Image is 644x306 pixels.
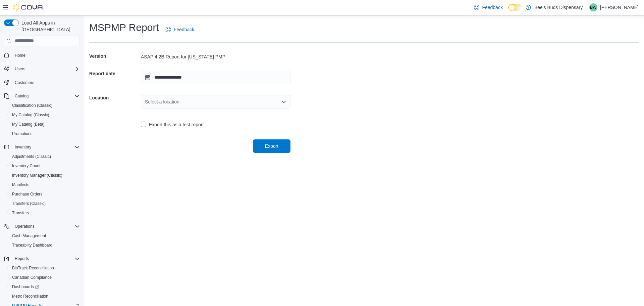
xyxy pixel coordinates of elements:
span: Inventory [15,144,31,150]
a: Feedback [471,1,505,14]
button: Adjustments (Classic) [7,152,83,161]
a: Purchase Orders [9,190,45,198]
span: Dashboards [12,284,39,290]
button: Inventory [1,142,83,152]
a: Classification (Classic) [9,101,55,110]
span: BW [590,3,596,11]
span: Adjustments (Classic) [12,154,51,159]
span: Inventory Manager (Classic) [9,171,80,179]
span: Traceabilty Dashboard [9,241,80,249]
button: My Catalog (Classic) [7,110,83,120]
span: Users [15,66,25,72]
span: Operations [12,222,80,230]
span: Promotions [12,131,33,136]
a: Manifests [9,181,32,189]
button: Manifests [7,180,83,189]
span: Catalog [12,92,80,100]
span: Promotions [9,130,80,138]
span: BioTrack Reconciliation [9,264,80,272]
a: Inventory Count [9,162,43,170]
button: Home [1,50,83,60]
span: Users [12,65,80,73]
button: Inventory [12,143,34,151]
button: Catalog [12,92,31,100]
button: Traceabilty Dashboard [7,241,83,250]
span: Home [12,51,80,59]
span: Operations [15,224,35,229]
button: Reports [12,255,32,263]
span: My Catalog (Classic) [12,112,49,118]
span: Customers [15,80,34,85]
a: Promotions [9,130,35,138]
button: Customers [1,78,83,87]
a: Inventory Manager (Classic) [9,171,65,179]
a: Cash Management [9,232,49,240]
span: Customers [12,78,80,87]
button: Operations [12,222,37,230]
span: Inventory Count [9,162,80,170]
button: Canadian Compliance [7,273,83,282]
span: Transfers [9,209,80,217]
button: Users [1,64,83,74]
p: | [585,3,587,11]
a: Customers [12,79,37,87]
span: Dark Mode [508,11,508,11]
div: Bow Wilson [589,3,597,11]
a: Dashboards [9,283,42,291]
a: Adjustments (Classic) [9,152,54,161]
input: Press the down key to open a popover containing a calendar. [141,71,290,84]
span: Inventory [12,143,80,151]
button: Metrc Reconciliation [7,292,83,301]
p: Bee's Buds Dispensary [534,3,583,11]
span: Purchase Orders [9,190,80,198]
a: Metrc Reconciliation [9,292,51,300]
div: ASAP 4.2B Report for [US_STATE] PMP [141,53,290,60]
button: Users [12,65,28,73]
span: Classification (Classic) [9,101,80,110]
a: My Catalog (Classic) [9,111,52,119]
span: Classification (Classic) [12,103,53,108]
input: Dark Mode [508,4,522,11]
a: Transfers (Classic) [9,200,48,208]
h5: Version [89,49,140,63]
span: Manifests [12,182,29,187]
a: Traceabilty Dashboard [9,241,55,249]
span: Dashboards [9,283,80,291]
button: Catalog [1,91,83,101]
span: BioTrack Reconciliation [12,265,54,271]
span: Transfers (Classic) [12,201,46,206]
span: Purchase Orders [12,191,43,197]
button: BioTrack Reconciliation [7,263,83,273]
span: Metrc Reconciliation [12,294,48,299]
span: Cash Management [12,233,46,238]
a: BioTrack Reconciliation [9,264,57,272]
span: Catalog [15,93,29,99]
span: My Catalog (Beta) [12,122,45,127]
span: Canadian Compliance [12,275,52,280]
span: Inventory Count [12,163,41,169]
button: Transfers (Classic) [7,199,83,208]
button: Transfers [7,208,83,218]
input: Accessible screen reader label [145,98,146,106]
span: Reports [12,255,80,263]
button: Operations [1,222,83,231]
span: Transfers (Classic) [9,200,80,208]
span: My Catalog (Beta) [9,120,80,128]
button: Open list of options [281,99,286,104]
span: Feedback [174,26,194,33]
span: Inventory Manager (Classic) [12,173,62,178]
p: [PERSON_NAME] [600,3,639,11]
a: Canadian Compliance [9,273,54,281]
span: Metrc Reconciliation [9,292,80,300]
button: My Catalog (Beta) [7,120,83,129]
span: My Catalog (Classic) [9,111,80,119]
a: Dashboards [7,282,83,292]
span: Transfers [12,210,29,216]
span: Feedback [482,4,502,11]
span: Traceabilty Dashboard [12,243,52,248]
span: Reports [15,256,29,261]
a: Feedback [163,23,197,36]
button: Export [253,139,290,153]
h5: Report date [89,67,140,80]
a: My Catalog (Beta) [9,120,47,128]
